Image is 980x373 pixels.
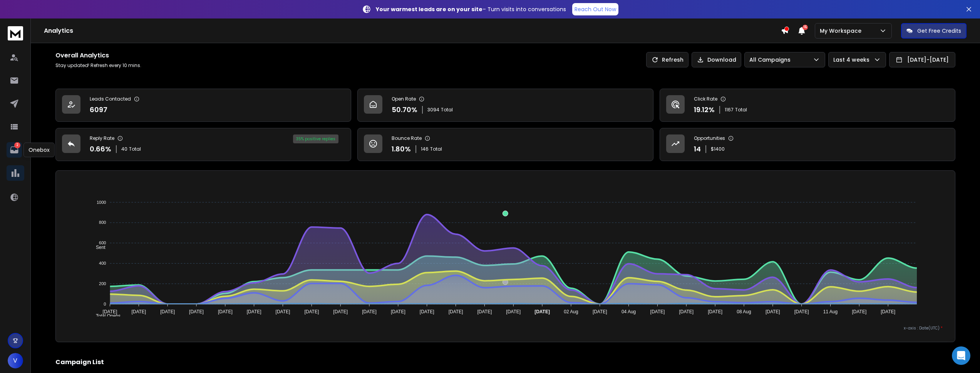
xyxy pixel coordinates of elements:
p: – Turn visits into conversations [376,5,566,13]
tspan: [DATE] [708,309,722,314]
span: Sent [90,245,106,250]
a: Leads Contacted6097 [55,89,351,122]
tspan: [DATE] [131,309,146,314]
strong: Your warmest leads are on your site [376,5,482,13]
div: 35 % positive replies [293,134,338,143]
p: Leads Contacted [90,96,131,102]
p: Reply Rate [90,135,114,141]
tspan: [DATE] [679,309,694,314]
a: Reach Out Now [572,3,618,15]
h2: Campaign List [55,358,955,367]
p: Refresh [662,56,683,64]
span: 146 [421,146,429,152]
tspan: [DATE] [650,309,665,314]
a: Opportunities14$1400 [660,128,955,161]
button: V [8,353,23,368]
tspan: [DATE] [218,309,233,314]
button: Get Free Credits [901,23,967,39]
tspan: 02 Aug [564,309,578,314]
button: Download [692,52,741,67]
p: My Workspace [820,27,864,35]
a: Reply Rate0.66%40Total35% positive replies [55,128,351,161]
tspan: 1000 [97,200,106,205]
p: Reach Out Now [575,5,616,13]
div: Onebox [23,143,55,157]
a: Bounce Rate1.80%146Total [357,128,653,161]
tspan: [DATE] [391,309,405,314]
span: Total [735,107,747,113]
p: 2 [14,142,20,148]
p: x-axis : Date(UTC) [68,325,943,331]
tspan: [DATE] [477,309,492,314]
p: 0.66 % [90,144,111,155]
p: $ 1400 [711,146,725,152]
p: Click Rate [694,96,717,102]
tspan: [DATE] [766,309,780,314]
tspan: [DATE] [102,309,117,314]
p: 19.12 % [694,104,715,115]
p: 50.70 % [392,104,417,115]
p: All Campaigns [749,56,794,64]
tspan: 800 [99,220,106,225]
tspan: [DATE] [852,309,867,314]
tspan: [DATE] [794,309,809,314]
p: Last 4 weeks [833,56,873,64]
span: Total [129,146,141,152]
span: 3094 [427,107,439,113]
tspan: [DATE] [420,309,434,314]
span: Total [441,107,453,113]
span: 40 [121,146,127,152]
span: 1167 [725,107,734,113]
tspan: [DATE] [593,309,607,314]
tspan: [DATE] [534,309,550,314]
tspan: 0 [104,302,106,306]
tspan: [DATE] [160,309,175,314]
tspan: 600 [99,240,106,245]
p: Bounce Rate [392,135,422,141]
tspan: 11 Aug [823,309,838,314]
p: Stay updated! Refresh every 10 mins. [55,62,141,69]
tspan: [DATE] [276,309,290,314]
tspan: 04 Aug [622,309,636,314]
tspan: [DATE] [362,309,377,314]
tspan: [DATE] [304,309,319,314]
tspan: [DATE] [881,309,895,314]
span: Total Opens [90,313,121,319]
h1: Overall Analytics [55,51,141,60]
tspan: [DATE] [506,309,521,314]
a: Open Rate50.70%3094Total [357,89,653,122]
p: Get Free Credits [917,27,961,35]
p: Open Rate [392,96,416,102]
button: [DATE]-[DATE] [889,52,955,67]
button: Refresh [646,52,689,67]
p: Download [707,56,736,64]
a: Click Rate19.12%1167Total [660,89,955,122]
tspan: 08 Aug [737,309,751,314]
tspan: [DATE] [247,309,261,314]
p: 6097 [90,104,107,115]
p: 14 [694,144,701,155]
p: 1.80 % [392,144,411,155]
div: Open Intercom Messenger [952,346,970,365]
p: Opportunities [694,135,725,141]
span: Total [430,146,442,152]
h1: Analytics [44,26,781,35]
img: logo [8,26,23,40]
span: 15 [802,25,808,30]
a: 2 [7,142,22,158]
tspan: [DATE] [333,309,348,314]
tspan: 400 [99,261,106,265]
tspan: [DATE] [189,309,204,314]
tspan: 200 [99,281,106,286]
tspan: [DATE] [449,309,463,314]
